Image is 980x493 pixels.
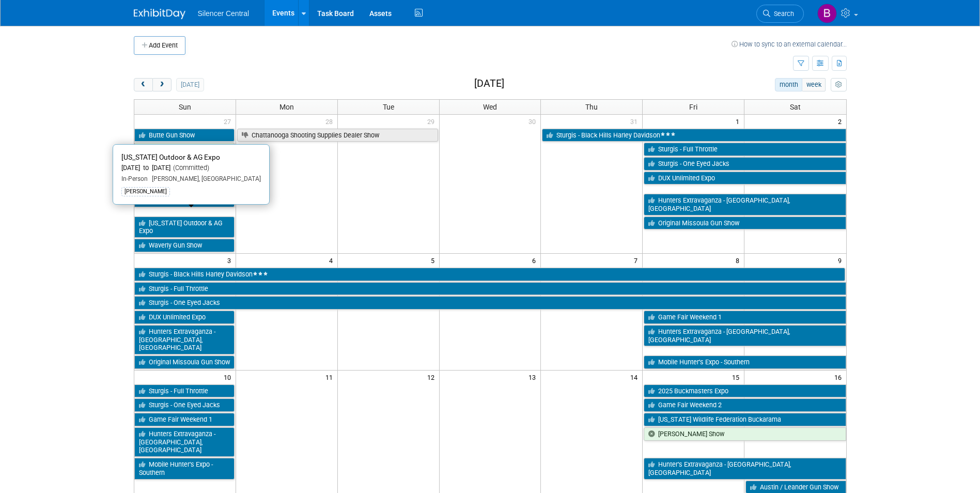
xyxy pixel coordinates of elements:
[134,129,235,142] a: Butte Gun Show
[731,371,744,383] span: 15
[790,103,801,111] span: Sat
[121,153,220,161] span: [US_STATE] Outdoor & AG Expo
[134,384,235,398] a: Sturgis - Full Throttle
[629,371,642,383] span: 14
[279,103,294,111] span: Mon
[644,427,846,441] a: [PERSON_NAME] Show
[644,172,846,185] a: DUX Unlimited Expo
[756,5,804,23] a: Search
[644,356,846,369] a: Mobile Hunter’s Expo - Southern
[328,254,337,267] span: 4
[170,164,209,172] span: (Committed)
[483,103,497,111] span: Wed
[134,36,185,55] button: Add Event
[644,325,846,346] a: Hunters Extravaganza - [GEOGRAPHIC_DATA], [GEOGRAPHIC_DATA]
[426,371,439,383] span: 12
[644,398,846,412] a: Game Fair Weekend 2
[644,311,846,324] a: Game Fair Weekend 1
[134,398,235,412] a: Sturgis - One Eyed Jacks
[121,175,148,182] span: In-Person
[134,268,845,281] a: Sturgis - Black Hills Harley Davidson
[134,217,235,238] a: [US_STATE] Outdoor & AG Expo
[644,194,846,215] a: Hunters Extravaganza - [GEOGRAPHIC_DATA], [GEOGRAPHIC_DATA]
[426,115,439,128] span: 29
[226,254,236,267] span: 3
[831,78,846,91] button: myCustomButton
[644,384,846,398] a: 2025 Buckmasters Expo
[383,103,394,111] span: Tue
[735,254,744,267] span: 8
[585,103,598,111] span: Thu
[134,78,153,91] button: prev
[644,143,846,156] a: Sturgis - Full Throttle
[735,115,744,128] span: 1
[770,10,794,18] span: Search
[689,103,697,111] span: Fri
[644,458,846,479] a: Hunter’s Extravaganza - [GEOGRAPHIC_DATA], [GEOGRAPHIC_DATA]
[802,78,826,91] button: week
[198,9,250,18] span: Silencer Central
[837,115,846,128] span: 2
[474,78,504,89] h2: [DATE]
[732,40,847,48] a: How to sync to an external calendar...
[237,129,438,142] a: Chattanooga Shooting Supplies Dealer Show
[223,115,236,128] span: 27
[121,187,170,196] div: [PERSON_NAME]
[134,9,185,19] img: ExhibitDay
[644,157,846,171] a: Sturgis - One Eyed Jacks
[835,82,842,88] i: Personalize Calendar
[179,103,191,111] span: Sun
[644,217,846,230] a: Original Missoula Gun Show
[176,78,204,91] button: [DATE]
[134,356,235,369] a: Original Missoula Gun Show
[633,254,642,267] span: 7
[134,296,846,310] a: Sturgis - One Eyed Jacks
[775,78,802,91] button: month
[531,254,540,267] span: 6
[644,413,846,426] a: [US_STATE] Wildlife Federation Buckarama
[837,254,846,267] span: 9
[148,175,261,182] span: [PERSON_NAME], [GEOGRAPHIC_DATA]
[324,115,337,128] span: 28
[542,129,846,142] a: Sturgis - Black Hills Harley Davidson
[833,371,846,383] span: 16
[527,115,540,128] span: 30
[134,458,235,479] a: Mobile Hunter’s Expo - Southern
[324,371,337,383] span: 11
[527,371,540,383] span: 13
[817,4,837,23] img: Billee Page
[629,115,642,128] span: 31
[134,325,235,355] a: Hunters Extravaganza - [GEOGRAPHIC_DATA], [GEOGRAPHIC_DATA]
[134,413,235,426] a: Game Fair Weekend 1
[223,371,236,383] span: 10
[134,282,846,296] a: Sturgis - Full Throttle
[134,239,235,252] a: Waverly Gun Show
[134,311,235,324] a: DUX Unlimited Expo
[152,78,172,91] button: next
[134,427,235,457] a: Hunters Extravaganza - [GEOGRAPHIC_DATA], [GEOGRAPHIC_DATA]
[430,254,439,267] span: 5
[121,164,261,173] div: [DATE] to [DATE]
